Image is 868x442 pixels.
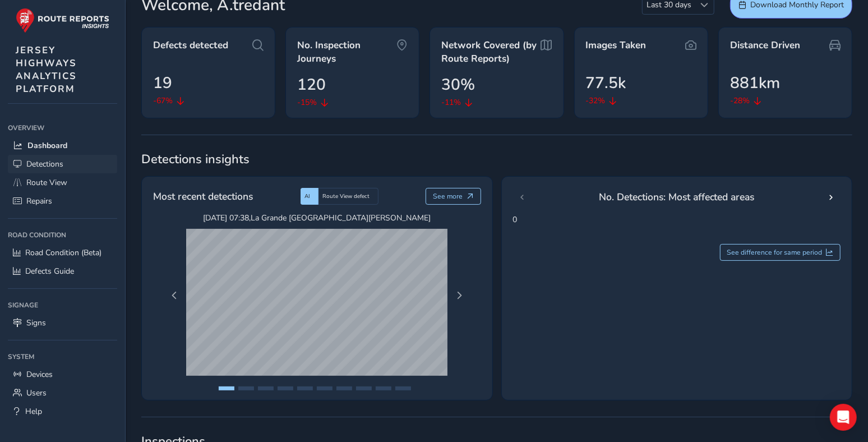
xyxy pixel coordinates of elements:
div: AI [301,188,318,205]
span: Signs [26,317,46,328]
span: Detections insights [141,151,852,168]
button: Page 5 [297,386,313,390]
a: Route View [8,173,117,192]
img: rr logo [16,8,109,33]
span: See more [433,192,463,201]
span: [DATE] 07:38 , La Grande [GEOGRAPHIC_DATA][PERSON_NAME] [186,213,447,223]
span: No. Detections: Most affected areas [599,190,755,204]
span: Road Condition (Beta) [25,247,101,258]
span: AI [305,192,311,200]
a: Repairs [8,192,117,210]
button: Page 1 [219,386,234,390]
span: Route View defect [323,192,370,200]
span: Defects detected [153,39,228,52]
a: Signs [8,314,117,332]
span: Detections [26,159,63,169]
button: Page 9 [376,386,391,390]
span: 120 [297,73,326,96]
a: Help [8,402,117,421]
button: See difference for same period [720,244,841,261]
a: Road Condition (Beta) [8,243,117,262]
span: No. Inspection Journeys [297,39,396,65]
span: 30% [441,73,475,96]
span: 77.5k [586,71,626,95]
span: -28% [730,95,750,107]
span: Help [25,406,42,417]
div: System [8,348,117,365]
span: -32% [586,95,606,107]
div: Signage [8,297,117,314]
div: 0 [501,176,853,400]
span: Network Covered (by Route Reports) [441,39,541,65]
div: Overview [8,119,117,136]
button: Page 10 [395,386,411,390]
a: Dashboard [8,136,117,155]
div: Route View defect [318,188,378,205]
span: Distance Driven [730,39,800,52]
span: 881km [730,71,780,95]
div: Road Condition [8,227,117,243]
button: Page 3 [258,386,274,390]
a: Detections [8,155,117,173]
span: See difference for same period [727,248,823,257]
span: Dashboard [27,140,67,151]
span: JERSEY HIGHWAYS ANALYTICS PLATFORM [16,44,77,95]
div: Open Intercom Messenger [830,404,857,431]
span: Users [26,388,47,398]
span: Devices [26,369,53,380]
button: Next Page [451,288,467,303]
span: Most recent detections [153,189,253,204]
span: Repairs [26,196,52,206]
button: See more [426,188,481,205]
button: Page 8 [356,386,372,390]
button: Page 6 [317,386,333,390]
span: -11% [441,96,461,108]
button: Page 2 [238,386,254,390]
button: Previous Page [167,288,182,303]
span: -67% [153,95,173,107]
span: -15% [297,96,317,108]
span: Images Taken [586,39,647,52]
span: Route View [26,177,67,188]
span: 19 [153,71,172,95]
button: Page 7 [336,386,352,390]
a: Defects Guide [8,262,117,280]
span: Defects Guide [25,266,74,277]
a: Devices [8,365,117,384]
button: Page 4 [278,386,293,390]
a: Users [8,384,117,402]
